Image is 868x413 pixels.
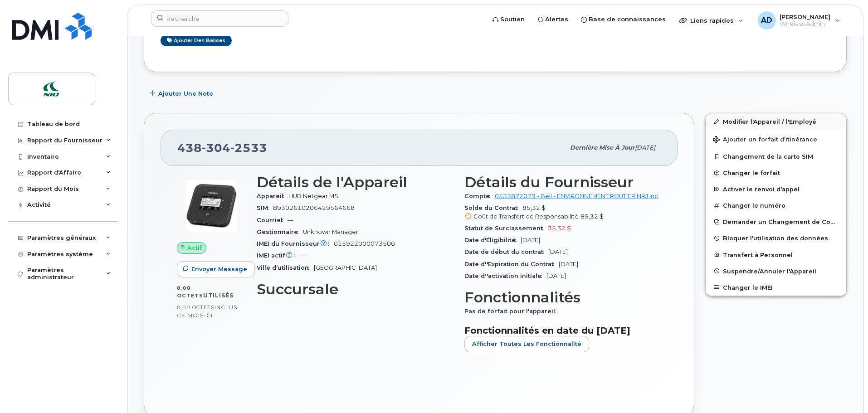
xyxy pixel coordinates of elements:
[288,193,338,199] span: HUB Netgear M5
[257,228,303,235] span: Gestionnaire
[486,10,531,29] a: Soutien
[472,340,581,348] span: Afficher Toutes les Fonctionnalité
[706,230,846,246] button: Bloquer l'utilisation des données
[690,17,734,24] span: Liens rapides
[158,89,213,98] span: Ajouter une Note
[464,204,522,211] span: Solde du Contrat
[473,213,579,220] span: Coût de Transfert de Responsabilité
[464,336,589,352] button: Afficher Toutes les Fonctionnalité
[761,15,772,26] span: AD
[334,240,395,247] span: 015922000073500
[464,325,661,336] h3: Fonctionnalités en date du [DATE]
[706,279,846,296] button: Changer le IMEI
[464,225,548,232] span: Statut de Surclassement
[706,197,846,214] button: Changer le numéro
[546,272,566,279] span: [DATE]
[780,13,830,20] span: [PERSON_NAME]
[257,174,454,190] h3: Détails de l'Appareil
[673,11,750,29] div: Liens rapides
[531,10,575,29] a: Alertes
[589,15,666,24] span: Base de connaissances
[706,165,846,181] button: Changer le forfait
[706,130,846,148] button: Ajouter un forfait d’itinérance
[723,170,780,176] span: Changer le forfait
[464,248,548,255] span: Date de début du contrat
[751,11,846,29] div: Alain Delisle
[464,193,495,199] span: Compte
[151,10,288,27] input: Recherche
[257,193,288,199] span: Appareil
[257,264,314,271] span: Ville d’utilisation
[713,136,817,145] span: Ajouter un forfait d’itinérance
[144,86,221,102] button: Ajouter une Note
[303,228,358,235] span: Unknown Manager
[177,141,267,155] span: 438
[464,174,661,190] h3: Détails du Fournisseur
[184,179,239,233] img: image20231002-3703462-1iju0n.jpeg
[635,144,655,151] span: [DATE]
[191,265,247,273] span: Envoyer Message
[257,217,288,224] span: Courriel
[464,308,560,315] span: Pas de forfait pour l'appareil
[706,214,846,230] button: Demander un Changement de Compte
[187,243,202,252] span: Actif
[780,20,830,28] span: Wireless Admin
[177,261,255,277] button: Envoyer Message
[575,10,672,29] a: Base de connaissances
[177,304,237,319] span: inclus ce mois-ci
[464,237,521,243] span: Date d'Éligibilité
[706,148,846,165] button: Changement de la carte SIM
[706,181,846,197] button: Activer le renvoi d'appel
[521,237,540,243] span: [DATE]
[706,247,846,263] button: Transfert à Personnel
[545,15,568,24] span: Alertes
[203,292,234,299] span: utilisés
[548,225,571,232] span: 35,32 $
[177,304,215,311] span: 0,00 Octets
[723,267,816,274] span: Suspendre/Annuler l'Appareil
[495,193,658,199] a: 0533872079 - Bell - ENVIRONNEMENT ROUTIER NRJ Inc
[202,141,230,155] span: 304
[288,217,293,224] span: —
[177,285,203,299] span: 0,00 Octets
[314,264,377,271] span: [GEOGRAPHIC_DATA]
[161,35,232,46] a: Ajouter des balises
[570,144,635,151] span: Dernière mise à jour
[559,261,578,267] span: [DATE]
[257,252,299,259] span: IMEI actif
[548,248,568,255] span: [DATE]
[706,113,846,130] a: Modifier l'Appareil / l'Employé
[464,272,546,279] span: Date d''activation initiale
[273,204,355,211] span: 89302610206429564668
[257,281,454,297] h3: Succursale
[500,15,525,24] span: Soutien
[706,263,846,279] button: Suspendre/Annuler l'Appareil
[257,240,334,247] span: IMEI du Fournisseur
[464,289,661,306] h3: Fonctionnalités
[580,213,604,220] span: 85,32 $
[464,204,661,221] span: 85,32 $
[723,186,800,193] span: Activer le renvoi d'appel
[230,141,267,155] span: 2533
[299,252,305,259] span: —
[464,261,559,267] span: Date d''Expiration du Contrat
[257,204,273,211] span: SIM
